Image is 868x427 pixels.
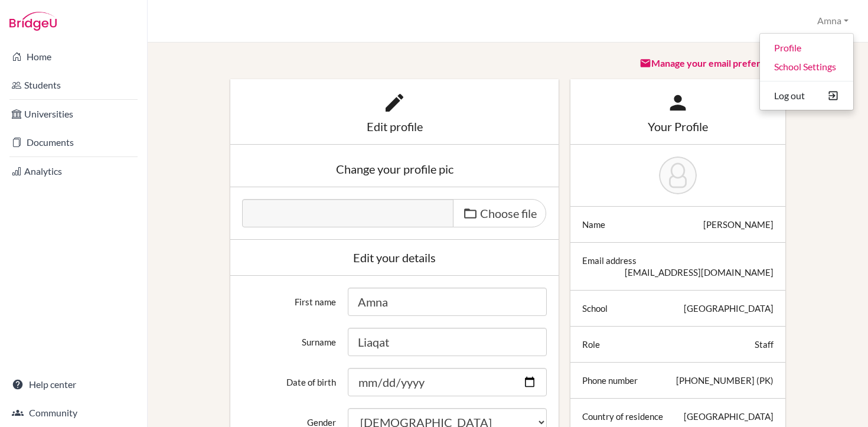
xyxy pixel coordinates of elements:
div: [EMAIL_ADDRESS][DOMAIN_NAME] [625,266,774,278]
label: Date of birth [236,368,342,388]
img: Bridge-U [9,12,57,31]
div: Role [582,338,600,350]
span: Choose file [480,206,537,220]
a: Home [2,45,145,69]
a: School Settings [760,57,853,76]
a: Analytics [2,159,145,183]
a: Help center [2,373,145,396]
div: Edit profile [242,120,547,132]
div: Edit your details [242,252,547,263]
div: [PERSON_NAME] [703,219,774,230]
div: Name [582,219,605,230]
a: Manage your email preferences [639,57,785,69]
div: Country of residence [582,410,663,422]
label: First name [236,288,342,308]
div: [PHONE_NUMBER] (PK) [676,374,774,386]
div: School [582,302,608,314]
div: Your Profile [582,120,774,132]
label: Surname [236,328,342,348]
button: Log out [760,86,853,105]
a: Students [2,73,145,97]
div: Staff [755,338,774,350]
ul: Amna [759,33,854,110]
a: Profile [760,38,853,57]
a: Universities [2,102,145,126]
div: [GEOGRAPHIC_DATA] [684,302,774,314]
div: Email address [582,255,637,266]
button: Amna [812,10,854,32]
a: Documents [2,131,145,154]
div: [GEOGRAPHIC_DATA] [684,410,774,422]
a: Community [2,401,145,425]
img: Amna Liaqat [659,157,697,194]
div: Phone number [582,374,638,386]
div: Change your profile pic [242,163,547,175]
